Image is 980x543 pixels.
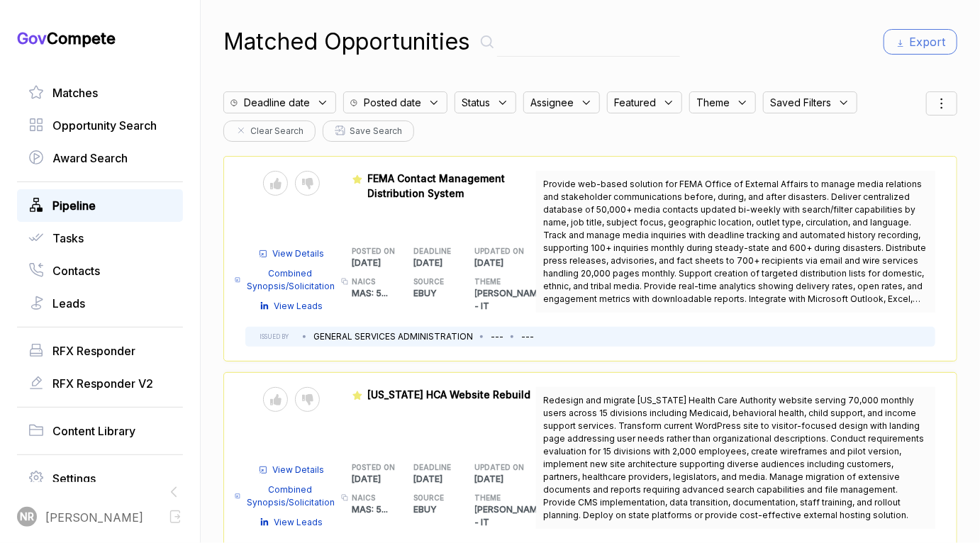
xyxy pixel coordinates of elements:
span: Contacts [52,262,100,279]
span: Clear Search [250,125,304,138]
span: MAS: 5 ... [352,288,389,298]
h5: SOURCE [413,276,452,287]
a: Combined Synopsis/Solicitation [235,267,337,293]
span: RFX Responder [52,342,135,359]
span: Opportunity Search [52,117,157,134]
span: Pipeline [52,197,96,214]
span: Assignee [530,95,574,110]
span: RFX Responder V2 [52,375,153,392]
h1: Matched Opportunities [223,25,470,59]
a: Pipeline [28,197,172,214]
span: FEMA Contact Management Distribution System [368,172,506,199]
h5: POSTED ON [352,462,391,473]
h1: Compete [17,28,183,48]
h5: SOURCE [413,493,452,503]
span: Tasks [52,230,84,247]
p: EBUY [413,503,475,516]
span: View Details [273,247,325,260]
span: Award Search [52,150,128,167]
a: Opportunity Search [28,117,172,134]
span: Posted date [364,95,421,110]
h5: NAICS [352,276,391,287]
h5: NAICS [352,493,391,503]
span: Status [462,95,490,110]
span: Combined Synopsis/Solicitation [246,483,337,509]
p: [PERSON_NAME] - IT [475,287,537,313]
p: [DATE] [475,473,537,486]
a: Content Library [28,422,172,440]
p: EBUY [413,287,475,300]
h5: ISSUED BY [260,332,289,341]
span: Provide web-based solution for FEMA Office of External Affairs to manage media relations and stak... [543,179,926,330]
span: Redesign and migrate [US_STATE] Health Care Authority website serving 70,000 monthly users across... [543,395,924,520]
span: Gov [17,29,47,47]
a: Award Search [28,150,172,167]
span: View Details [273,464,325,476]
span: Settings [52,470,96,487]
p: [DATE] [352,257,414,269]
p: [PERSON_NAME] - IT [475,503,537,529]
a: Combined Synopsis/Solicitation [235,483,337,509]
span: NR [20,510,34,525]
span: Featured [614,95,656,110]
a: Contacts [28,262,172,279]
a: Leads [28,295,172,312]
span: Theme [696,95,730,110]
p: [DATE] [413,257,475,269]
h5: THEME [475,276,514,287]
h5: UPDATED ON [475,246,514,257]
span: Content Library [52,422,135,440]
span: Matches [52,84,98,101]
span: [PERSON_NAME] [45,509,143,526]
h5: DEADLINE [413,246,452,257]
li: --- [521,330,534,343]
h5: UPDATED ON [475,462,514,473]
a: Settings [28,470,172,487]
p: [DATE] [475,257,537,269]
h5: DEADLINE [413,462,452,473]
button: Export [884,29,957,55]
a: Matches [28,84,172,101]
h5: POSTED ON [352,246,391,257]
p: [DATE] [413,473,475,486]
span: View Leads [274,516,323,529]
span: Combined Synopsis/Solicitation [246,267,337,293]
span: Save Search [350,125,402,138]
span: View Leads [274,300,323,313]
li: GENERAL SERVICES ADMINISTRATION [313,330,473,343]
span: Deadline date [244,95,310,110]
span: [US_STATE] HCA Website Rebuild [368,388,531,401]
button: Clear Search [223,121,316,142]
a: Tasks [28,230,172,247]
a: RFX Responder [28,342,172,359]
span: MAS: 5 ... [352,504,389,515]
span: Saved Filters [770,95,831,110]
button: Save Search [323,121,414,142]
li: --- [491,330,503,343]
h5: THEME [475,493,514,503]
span: Leads [52,295,85,312]
p: [DATE] [352,473,414,486]
a: RFX Responder V2 [28,375,172,392]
